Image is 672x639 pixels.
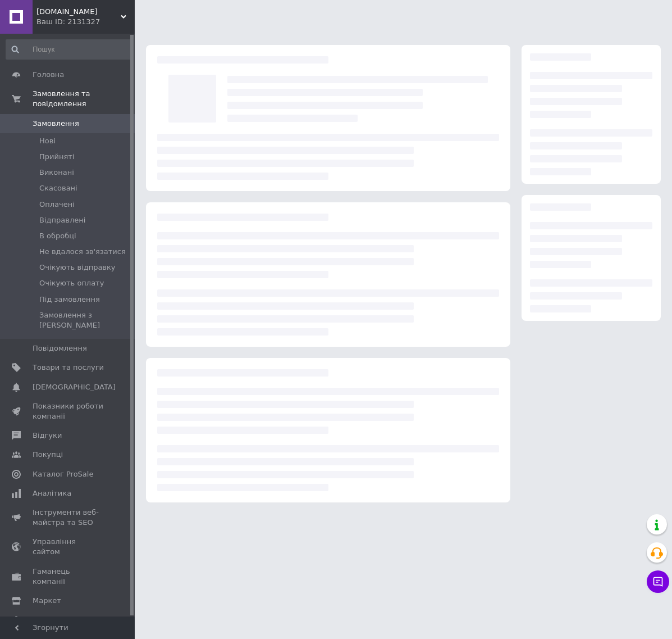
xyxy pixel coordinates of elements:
[39,247,126,257] span: Не вдалося зв'язатися
[39,152,74,162] span: Прийняті
[647,570,669,593] button: Чат з покупцем
[33,615,90,625] span: Налаштування
[33,119,79,129] span: Замовлення
[6,39,132,60] input: Пошук
[33,70,64,80] span: Головна
[33,401,104,422] span: Показники роботи компанії
[33,362,104,373] span: Товари та послуги
[33,488,71,498] span: Аналітика
[33,89,135,109] span: Замовлення та повідомлення
[39,183,77,193] span: Скасовані
[33,567,104,587] span: Гаманець компанії
[39,294,100,305] span: Під замовлення
[33,469,93,479] span: Каталог ProSale
[39,262,116,273] span: Очікують відправку
[39,200,75,210] span: Оплачені
[36,7,121,17] span: izmeritel.in.ua
[39,136,56,146] span: Нові
[36,17,135,27] div: Ваш ID: 2131327
[33,382,116,392] span: [DEMOGRAPHIC_DATA]
[39,310,131,330] span: Замовлення з [PERSON_NAME]
[39,167,74,178] span: Виконані
[33,596,61,606] span: Маркет
[33,430,62,441] span: Відгуки
[39,278,104,288] span: Очікують оплату
[39,215,85,225] span: Відправлені
[39,231,76,241] span: В обробці
[33,537,104,557] span: Управління сайтом
[33,507,104,528] span: Інструменти веб-майстра та SEO
[33,450,63,460] span: Покупці
[33,343,87,354] span: Повідомлення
